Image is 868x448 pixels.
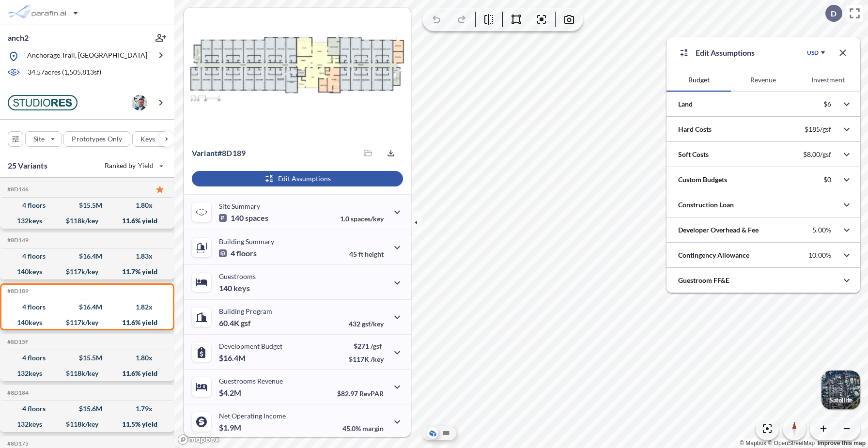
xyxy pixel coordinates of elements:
p: # 8d189 [192,148,246,158]
p: 432 [349,320,384,328]
button: Keys [132,131,172,147]
p: Prototypes Only [72,134,122,144]
span: Variant [192,148,217,157]
p: Building Program [219,307,272,315]
button: Budget [666,68,731,92]
p: $6 [823,100,831,108]
p: Site Summary [219,202,260,210]
p: Construction Loan [678,200,734,210]
img: BrandImage [8,95,77,110]
h5: Click to copy the code [5,186,29,193]
p: Site [33,134,45,144]
p: Edit Assumptions [696,47,755,59]
button: Switcher ImageSatellite [821,371,860,409]
p: Guestrooms [219,272,256,280]
p: $117K [349,355,384,363]
p: Anchorage Trail, [GEOGRAPHIC_DATA] [27,50,147,62]
span: keys [233,283,250,293]
span: gsf/key [362,320,384,328]
span: spaces [245,213,268,223]
h5: Click to copy the code [5,440,29,447]
p: Land [678,99,693,109]
button: Investment [796,68,860,92]
p: $4.2M [219,388,243,398]
h5: Click to copy the code [5,389,29,396]
a: Improve this map [818,440,866,447]
p: 10.00% [808,251,831,260]
p: Hard Costs [678,124,712,134]
p: $1.9M [219,423,243,433]
p: 5.00% [812,226,831,234]
p: $16.4M [219,353,247,363]
span: Yield [138,161,154,170]
span: floors [236,248,257,258]
p: anch2 [8,32,29,43]
p: Satellite [829,396,852,404]
h5: Click to copy the code [5,237,29,244]
h5: Click to copy the code [5,288,29,294]
p: 60.4K [219,318,251,328]
p: Guestrooms Revenue [219,377,283,385]
button: Edit Assumptions [192,171,403,186]
p: 140 [219,283,250,293]
p: 45.0% [342,424,384,433]
button: Prototypes Only [63,131,130,147]
button: Site [25,131,62,147]
a: Mapbox [740,440,766,447]
span: ft [358,250,363,258]
p: Soft Costs [678,150,709,159]
button: Aerial View [427,427,438,439]
p: $8.00/gsf [803,150,831,159]
p: D [831,9,837,18]
span: gsf [241,318,251,328]
p: 140 [219,213,268,223]
p: $82.97 [337,389,384,398]
button: Site Plan [440,427,452,439]
p: Development Budget [219,342,282,350]
p: 1.0 [340,215,384,223]
span: margin [362,424,384,433]
p: 45 [349,250,384,258]
p: 34.57 acres ( 1,505,813 sf) [28,67,101,78]
a: OpenStreetMap [768,440,815,447]
div: USD [807,49,819,57]
span: spaces/key [351,215,384,223]
span: /gsf [371,342,382,350]
a: Mapbox homepage [177,434,220,445]
span: height [365,250,384,258]
p: Guestroom FF&E [678,276,729,285]
p: $185/gsf [805,125,831,134]
p: $0 [823,175,831,184]
p: $271 [349,342,384,350]
img: Switcher Image [821,371,860,409]
p: Custom Budgets [678,175,727,185]
button: Revenue [731,68,795,92]
p: Developer Overhead & Fee [678,225,759,235]
span: RevPAR [359,389,384,398]
p: Net Operating Income [219,412,286,420]
span: /key [371,355,384,363]
button: Ranked by Yield [97,158,170,173]
p: Keys [140,134,155,144]
p: 4 [219,248,257,258]
p: Contingency Allowance [678,250,749,260]
img: user logo [132,95,147,110]
h5: Click to copy the code [5,339,29,345]
p: Building Summary [219,237,274,246]
p: 25 Variants [8,160,47,171]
